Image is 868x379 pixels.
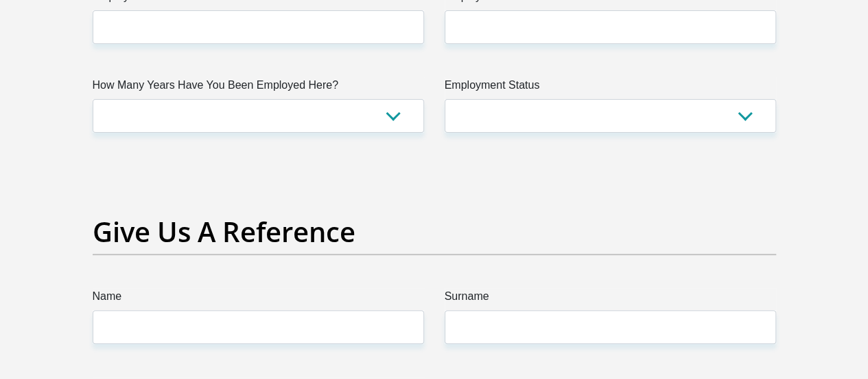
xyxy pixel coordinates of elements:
[93,288,424,310] label: Name
[445,10,776,44] input: Employer Work Number
[445,288,776,310] label: Surname
[445,77,776,99] label: Employment Status
[93,77,424,99] label: How Many Years Have You Been Employed Here?
[445,310,776,344] input: Surname
[93,10,424,44] input: Employer's Name
[93,215,776,248] h2: Give Us A Reference
[93,310,424,344] input: Name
